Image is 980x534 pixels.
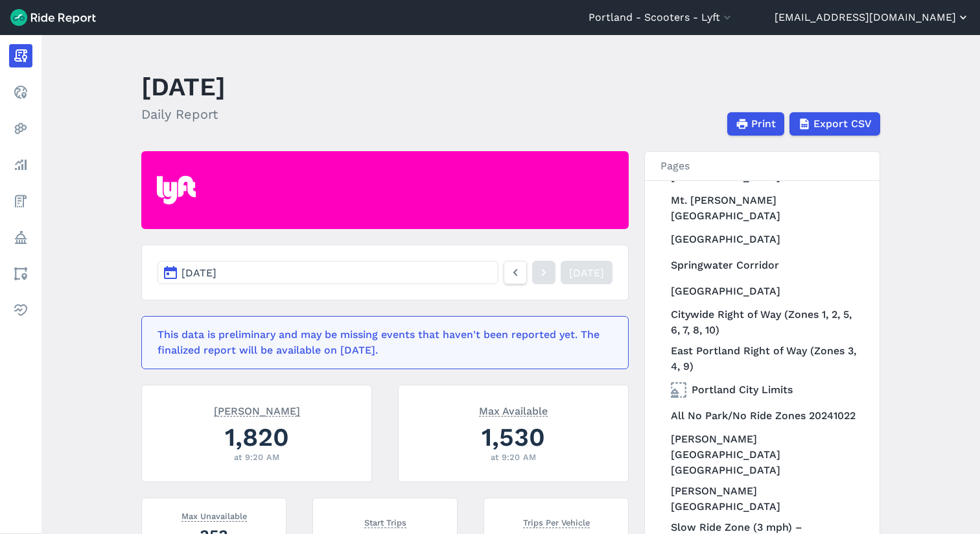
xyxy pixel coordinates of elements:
span: Start Trips [364,515,406,528]
a: All No Park/No Ride Zones 20241022 [663,403,864,429]
a: [GEOGRAPHIC_DATA] [663,278,864,304]
a: Portland City Limits [663,377,864,403]
a: Citywide Right of Way (Zones 1, 2, 5, 6, 7, 8, 10) [663,304,864,341]
a: Springwater Corridor [663,252,864,278]
a: Policy [9,226,32,249]
div: 1,820 [157,419,356,455]
a: Fees [9,189,32,213]
span: Print [751,116,776,132]
button: [DATE] [157,261,498,284]
button: Export CSV [789,112,880,136]
h1: [DATE] [141,69,226,104]
a: [PERSON_NAME][GEOGRAPHIC_DATA] [663,481,864,517]
button: Print [727,112,784,136]
button: [EMAIL_ADDRESS][DOMAIN_NAME] [775,10,970,25]
a: Analyze [9,153,32,176]
div: at 9:20 AM [414,451,612,463]
a: Heatmaps [9,117,32,140]
img: Lyft [157,176,196,204]
a: Mt. [PERSON_NAME][GEOGRAPHIC_DATA] [663,190,864,226]
span: Max Unavailable [181,509,247,522]
div: This data is preliminary and may be missing events that haven't been reported yet. The finalized ... [157,327,605,358]
a: [PERSON_NAME][GEOGRAPHIC_DATA] [GEOGRAPHIC_DATA] [663,429,864,481]
h2: Daily Report [141,104,226,124]
span: Max Available [479,404,548,417]
div: at 9:20 AM [157,451,356,463]
a: Health [9,298,32,322]
button: Portland - Scooters - Lyft [589,10,734,25]
h3: Pages [645,152,880,181]
a: Realtime [9,80,32,104]
div: 1,530 [414,419,612,455]
a: Report [9,44,32,67]
img: Ride Report [10,9,96,26]
a: East Portland Right of Way (Zones 3, 4, 9) [663,341,864,377]
a: [DATE] [561,261,612,284]
span: [PERSON_NAME] [214,404,300,417]
span: Export CSV [813,116,872,132]
a: [GEOGRAPHIC_DATA] [663,226,864,252]
span: Trips Per Vehicle [523,515,590,528]
a: Areas [9,262,32,285]
span: [DATE] [181,267,216,279]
